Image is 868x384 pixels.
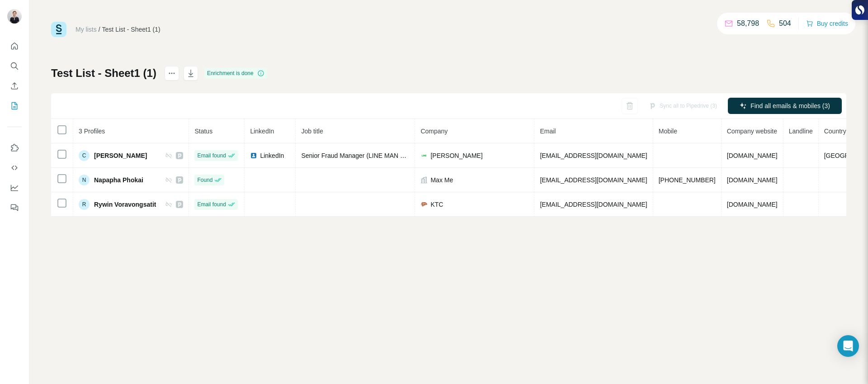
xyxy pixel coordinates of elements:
span: [PERSON_NAME] [430,151,482,160]
div: Test List - Sheet1 (1) [102,25,160,34]
h1: Test List - Sheet1 (1) [51,66,156,81]
button: My lists [7,98,22,114]
span: [EMAIL_ADDRESS][DOMAIN_NAME] [540,176,647,184]
button: Feedback [7,199,22,216]
span: [DOMAIN_NAME] [727,201,778,208]
span: Senior Fraud Manager (LINE MAN and LINE Pay) [301,152,441,159]
button: Enrich CSV [7,78,22,94]
img: Surfe Logo [51,22,66,37]
span: LinkedIn [260,151,284,160]
span: Email [540,128,556,135]
span: Company website [727,128,777,135]
img: company-logo [420,152,428,159]
span: Mobile [659,128,677,135]
span: Landline [789,128,813,135]
button: Use Surfe on LinkedIn [7,140,22,156]
div: N [79,175,90,185]
span: [DOMAIN_NAME] [727,152,778,159]
button: Use Surfe API [7,160,22,176]
span: 3 Profiles [79,128,105,135]
span: Rywin Voravongsatit [94,200,156,209]
span: Napapha Phokai [94,175,143,185]
span: Company [420,128,448,135]
span: Max Me [430,175,453,185]
span: LinkedIn [250,128,274,135]
span: [EMAIL_ADDRESS][DOMAIN_NAME] [540,152,647,159]
span: Country [824,128,846,135]
img: LinkedIn logo [250,152,257,159]
button: Quick start [7,38,22,54]
div: R [79,199,90,210]
img: company-logo [420,201,428,208]
span: [PERSON_NAME] [94,151,147,160]
span: Job title [301,128,323,135]
span: Find all emails & mobiles (3) [750,101,830,110]
span: Status [194,128,212,135]
button: Buy credits [806,17,848,30]
li: / [99,25,100,34]
p: 504 [779,18,791,29]
span: [EMAIL_ADDRESS][DOMAIN_NAME] [540,201,647,208]
button: Dashboard [7,180,22,196]
div: C [79,150,90,161]
span: Email found [197,152,226,160]
button: actions [165,66,179,81]
a: My lists [75,26,97,33]
p: 58,798 [737,18,759,29]
span: Email found [197,200,226,209]
span: [DOMAIN_NAME] [727,176,778,184]
img: Avatar [7,9,22,24]
span: [PHONE_NUMBER] [659,176,716,184]
span: Found [197,176,212,184]
span: KTC [430,200,443,209]
div: Enrichment is done [204,68,267,79]
button: Search [7,58,22,74]
div: Open Intercom Messenger [837,335,859,357]
button: Find all emails & mobiles (3) [728,98,842,114]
